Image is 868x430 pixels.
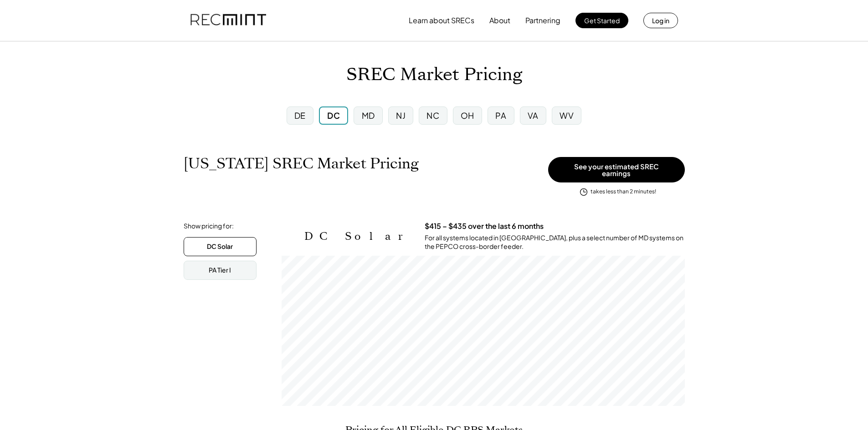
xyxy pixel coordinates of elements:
button: See your estimated SREC earnings [548,157,685,182]
div: NC [426,110,439,121]
h3: $415 – $435 over the last 6 months [425,222,544,231]
div: PA [495,110,506,121]
button: Get Started [575,13,628,28]
div: Show pricing for: [184,222,234,231]
div: takes less than 2 minutes! [591,188,656,196]
button: Learn about SRECs [409,11,474,30]
div: For all systems located in [GEOGRAPHIC_DATA], plus a select number of MD systems on the PEPCO cro... [425,233,685,251]
div: VA [528,110,539,121]
button: Partnering [525,11,560,30]
div: OH [461,110,474,121]
button: Log in [643,13,678,28]
div: MD [362,110,375,121]
div: DC [327,110,340,121]
h1: SREC Market Pricing [346,64,522,86]
div: NJ [396,110,406,121]
div: WV [560,110,574,121]
button: About [489,11,510,30]
h1: [US_STATE] SREC Market Pricing [184,155,419,172]
div: DC Solar [207,242,233,251]
div: PA Tier I [209,266,231,275]
h2: DC Solar [304,230,411,243]
img: recmint-logotype%403x.png [190,5,266,36]
div: DE [294,110,306,121]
